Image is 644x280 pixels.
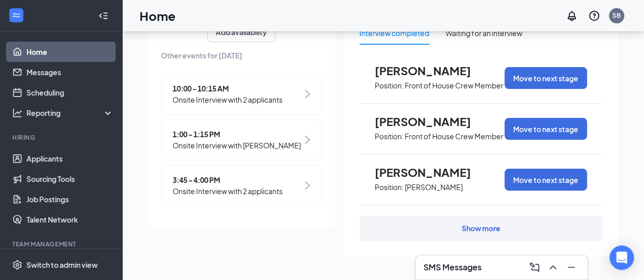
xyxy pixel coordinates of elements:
a: Job Postings [26,189,114,209]
a: Home [26,42,114,62]
div: Switch to admin view [26,260,98,270]
div: Interview completed [359,27,429,39]
svg: Minimize [565,261,577,273]
a: Applicants [26,148,114,169]
span: Onsite Interview with 2 applicants [173,94,283,105]
button: Minimize [563,259,579,275]
div: Team Management [12,240,111,248]
span: Onsite Interview with [PERSON_NAME] [173,140,301,151]
button: ComposeMessage [526,259,543,275]
h1: Home [139,7,176,24]
p: Front of House Crew Member [405,81,503,90]
span: [PERSON_NAME] [375,64,487,77]
p: Position: [375,81,404,90]
svg: WorkstreamLogo [11,10,21,20]
a: Messages [26,62,114,82]
button: Move to next stage [505,67,587,89]
a: Scheduling [26,82,114,103]
p: Front of House Crew Member [405,132,503,141]
button: Move to next stage [505,118,587,140]
p: Position: [375,132,404,141]
svg: Analysis [12,108,22,118]
div: Show more [462,223,500,233]
svg: Collapse [98,11,108,21]
svg: ChevronUp [547,261,559,273]
button: Add availability [207,22,275,42]
svg: ComposeMessage [528,261,541,273]
span: [PERSON_NAME] [375,166,487,179]
h3: SMS Messages [424,262,482,273]
svg: QuestionInfo [588,10,600,22]
div: Waiting for an interview [445,27,522,39]
svg: Notifications [566,10,578,22]
button: ChevronUp [545,259,561,275]
svg: Settings [12,260,22,270]
a: Sourcing Tools [26,169,114,189]
span: Other events for [DATE] [161,50,322,61]
p: Position: [375,182,404,192]
div: Hiring [12,133,111,142]
span: Onsite Interview with 2 applicants [173,185,283,197]
button: Move to next stage [505,169,587,191]
div: Reporting [26,108,114,118]
a: Talent Network [26,209,114,230]
div: Open Intercom Messenger [609,245,634,270]
span: 3:45 - 4:00 PM [173,174,283,185]
div: SB [612,11,621,20]
span: 1:00 - 1:15 PM [173,129,301,140]
p: [PERSON_NAME] [405,182,463,192]
span: 10:00 - 10:15 AM [173,83,283,94]
span: [PERSON_NAME] [375,115,487,128]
